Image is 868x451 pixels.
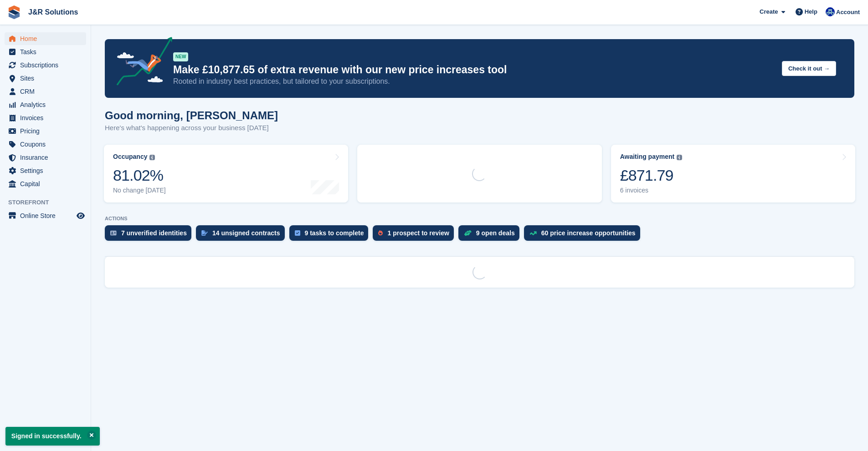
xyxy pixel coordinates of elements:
[196,225,289,245] a: 14 unsigned contracts
[20,85,75,98] span: CRM
[8,198,91,207] span: Storefront
[110,230,117,236] img: verify_identity-adf6edd0f0f0b5bbfe63781bf79b02c33cf7c696d77639b501bdc392416b5a36.svg
[25,5,82,20] a: J&R Solutions
[20,138,75,151] span: Coupons
[5,98,86,111] a: menu
[373,225,458,245] a: 1 prospect to review
[113,153,147,161] div: Occupancy
[529,231,537,235] img: price_increase_opportunities-93ffe204e8149a01c8c9dc8f82e8f89637d9d84a8eef4429ea346261dce0b2c0.svg
[620,187,683,194] div: 6 invoices
[20,164,75,177] span: Settings
[295,230,300,236] img: task-75834270c22a3079a89374b754ae025e5fb1db73e45f91037f5363f120a921f8.svg
[105,123,278,133] p: Here's what's happening across your business [DATE]
[173,52,188,61] div: NEW
[212,229,280,237] div: 14 unsigned contracts
[5,164,86,177] a: menu
[104,145,348,203] a: Occupancy 81.02% No change [DATE]
[5,177,86,190] a: menu
[113,187,166,194] div: No change [DATE]
[5,46,86,58] a: menu
[5,125,86,137] a: menu
[5,209,86,222] a: menu
[20,151,75,164] span: Insurance
[20,59,75,71] span: Subscriptions
[20,177,75,190] span: Capital
[20,125,75,137] span: Pricing
[5,151,86,164] a: menu
[20,98,75,111] span: Analytics
[173,76,775,86] p: Rooted in industry best practices, but tailored to your subscriptions.
[121,229,187,237] div: 7 unverified identities
[378,230,383,236] img: prospect-51fa495bee0391a8d652442698ab0144808aea92771e9ea1ae160a38d050c398.svg
[20,46,75,58] span: Tasks
[173,63,775,76] p: Make £10,877.65 of extra revenue with our new price increases tool
[464,230,472,236] img: deal-1b604bf984904fb50ccaf53a9ad4b4a5d6e5aea283cecdc64d6e3604feb123c2.svg
[611,145,855,203] a: Awaiting payment £871.79 6 invoices
[5,32,86,45] a: menu
[5,111,86,124] a: menu
[760,7,778,16] span: Create
[75,210,86,221] a: Preview store
[387,229,449,237] div: 1 prospect to review
[782,61,836,76] button: Check it out →
[109,37,173,89] img: price-adjustments-announcement-icon-8257ccfd72463d97f412b2fc003d46551f7dbcb40ab6d574587a9cd5c0d94...
[541,229,636,237] div: 60 price increase opportunities
[620,166,683,185] div: £871.79
[677,155,682,160] img: icon-info-grey-7440780725fd019a000dd9b08b2336e03edf1995a4989e88bcd33f0948082b44.svg
[5,85,86,98] a: menu
[524,225,645,245] a: 60 price increase opportunities
[20,32,75,45] span: Home
[105,216,854,222] p: ACTIONS
[5,427,100,446] p: Signed in successfully.
[5,72,86,85] a: menu
[620,153,675,161] div: Awaiting payment
[113,166,166,185] div: 81.02%
[5,138,86,151] a: menu
[105,225,196,245] a: 7 unverified identities
[20,111,75,124] span: Invoices
[836,8,860,17] span: Account
[305,229,364,237] div: 9 tasks to complete
[20,72,75,85] span: Sites
[149,155,155,160] img: icon-info-grey-7440780725fd019a000dd9b08b2336e03edf1995a4989e88bcd33f0948082b44.svg
[476,229,515,237] div: 9 open deals
[105,109,278,122] h1: Good morning, [PERSON_NAME]
[289,225,373,245] a: 9 tasks to complete
[5,59,86,71] a: menu
[458,225,524,245] a: 9 open deals
[805,7,817,16] span: Help
[20,209,75,222] span: Online Store
[826,7,835,16] img: Macie Adcock
[201,230,208,236] img: contract_signature_icon-13c848040528278c33f63329250d36e43548de30e8caae1d1a13099fd9432cc5.svg
[7,5,21,19] img: stora-icon-8386f47178a22dfd0bd8f6a31ec36ba5ce8667c1dd55bd0f319d3a0aa187defe.svg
